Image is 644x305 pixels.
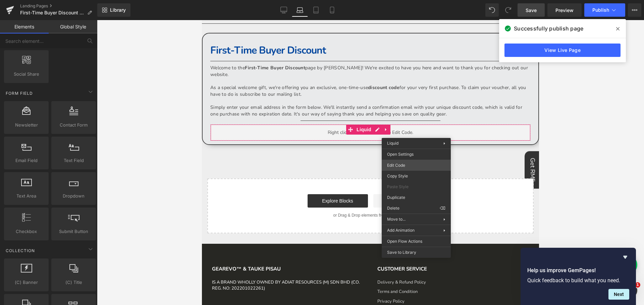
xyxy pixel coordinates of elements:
[153,104,171,115] span: Liquid
[527,253,629,300] div: Help us improve GemPages!
[171,174,232,187] a: Add Single Section
[292,3,308,17] a: Laptop
[308,3,324,17] a: Tablet
[175,245,311,252] h4: Customer Service
[628,3,641,17] button: More
[166,64,198,71] span: discount code
[43,45,103,51] span: First-Time Buyer Discount
[6,122,47,129] span: Newsletter
[5,247,36,254] span: Collection
[53,122,94,129] span: Contact Form
[8,64,329,77] p: As a special welcome gift, we're offering you an exclusive, one-time-use for your very first purc...
[592,7,609,13] span: Publish
[175,259,224,265] a: Delivery & Refund Policy
[180,104,189,115] a: Expand / Collapse
[387,195,445,201] span: Duplicate
[324,3,340,17] a: Mobile
[387,184,445,190] span: Paste Style
[584,3,625,17] button: Publish
[547,3,582,17] a: Preview
[106,174,166,187] a: Explore Blocks
[49,20,97,33] a: Global Style
[504,44,621,57] a: View Live Page
[53,279,94,286] span: (C) Title
[514,24,583,32] span: Successfully publish page
[387,141,398,146] span: Liquid
[53,228,94,235] span: Submit Button
[5,90,34,96] span: Form Field
[387,162,445,168] span: Edit Code
[16,193,321,198] p: or Drag & Drop elements from left sidebar
[175,269,216,275] a: Terms and Condition
[387,173,445,179] span: Copy Style
[387,227,443,233] span: Add Animation
[53,157,94,164] span: Text Field
[6,157,47,164] span: Email Field
[526,7,537,14] span: Save
[6,228,47,235] span: Checkbox
[97,3,130,17] a: New Library
[20,10,85,15] span: First-Time Buyer Discount by Gearevo
[501,3,515,17] button: Redo
[8,45,329,58] p: Welcome to the page by [PERSON_NAME]! We're excited to have you here and want to thank you for ch...
[527,277,629,284] p: Quick feedback to build what you need.
[10,245,159,271] span: is a brand wholly owned by Adiat Resources (M) Sdn Bhd (co. reg. no: 202201022261)
[8,84,329,97] p: Simply enter your email address in the form below. We'll instantly send a confirmation email with...
[53,193,94,200] span: Dropdown
[440,205,445,211] span: ⌫
[175,278,203,284] a: Privacy Policy
[387,216,443,222] span: Move to...
[8,23,124,37] b: First-Time Buyer Discount
[6,71,47,78] span: Social Share
[10,245,159,252] h4: Gearevo™ & Tauke Pisau
[387,249,445,255] span: Save to Library
[20,3,97,9] a: Landing Pages
[608,289,629,300] button: Next question
[635,282,640,288] span: 1
[555,7,574,14] span: Preview
[387,238,445,244] span: Open Flow Actions
[110,7,126,13] span: Library
[621,253,629,261] button: Hide survey
[6,193,47,200] span: Text Area
[485,3,499,17] button: Undo
[6,279,47,286] span: (C) Banner
[276,3,292,17] a: Desktop
[387,205,440,211] span: Delete
[527,266,629,275] h2: Help us improve GemPages!
[387,151,445,157] span: Open Settings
